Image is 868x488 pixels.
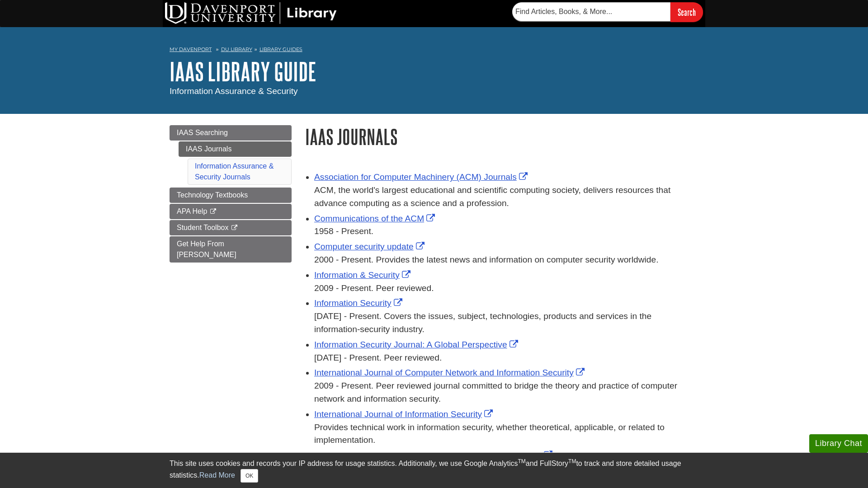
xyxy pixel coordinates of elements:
input: Find Articles, Books, & More... [512,2,670,21]
a: IAAS Library Guide [170,57,316,85]
div: ACM, the world's largest educational and scientific computing society, delivers resources that ad... [314,184,698,210]
img: DU Library [165,2,337,24]
a: DU Library [221,46,252,52]
i: This link opens in a new window [231,225,238,231]
a: IAAS Journals [179,141,292,157]
a: Link opens in new window [314,450,555,460]
nav: breadcrumb [170,43,698,58]
div: 2009 - Present. Peer reviewed journal committed to bridge the theory and practice of computer net... [314,380,698,406]
a: IAAS Searching [170,125,292,141]
input: Search [670,2,703,22]
a: Read More [199,471,235,479]
span: Information Assurance & Security [170,86,298,96]
a: Technology Textbooks [170,188,292,203]
a: Link opens in new window [314,298,405,308]
h1: IAAS Journals [305,125,698,148]
span: Technology Textbooks [177,191,248,199]
span: Get Help From [PERSON_NAME] [177,240,236,258]
a: Information Assurance & Security Journals [195,162,274,181]
div: Provides technical work in information security, whether theoretical, applicable, or related to i... [314,421,698,447]
div: [DATE] - Present. Peer reviewed. [314,352,698,365]
span: IAAS Searching [177,129,228,136]
a: Link opens in new window [314,270,413,280]
a: Student Toolbox [170,220,292,235]
a: Link opens in new window [314,214,437,223]
a: Library Guides [259,46,302,52]
sup: TM [518,458,525,465]
div: Guide Page Menu [170,125,292,263]
div: 2000 - Present. Provides the latest news and information on computer security worldwide. [314,253,698,267]
button: Close [241,469,258,483]
a: Link opens in new window [314,409,495,419]
div: This site uses cookies and records your IP address for usage statistics. Additionally, we use Goo... [170,458,698,483]
sup: TM [568,458,576,465]
div: 2009 - Present. Peer reviewed. [314,282,698,295]
form: Searches DU Library's articles, books, and more [512,2,703,22]
a: Get Help From [PERSON_NAME] [170,236,292,263]
a: Link opens in new window [314,242,427,251]
button: Library Chat [809,434,868,453]
i: This link opens in a new window [209,209,217,215]
a: Link opens in new window [314,340,520,349]
a: Link opens in new window [314,172,530,182]
span: Student Toolbox [177,224,228,231]
a: Link opens in new window [314,368,587,377]
div: 1958 - Present. [314,225,698,238]
span: APA Help [177,207,207,215]
div: [DATE] - Present. Covers the issues, subject, technologies, products and services in the informat... [314,310,698,336]
a: My Davenport [170,46,212,53]
a: APA Help [170,204,292,219]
